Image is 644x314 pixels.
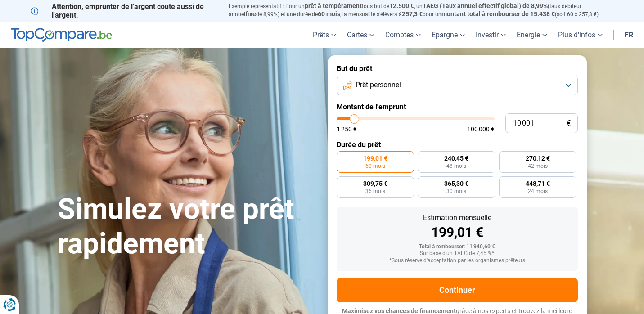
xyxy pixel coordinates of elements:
span: 100 000 € [467,126,495,132]
a: Investir [470,22,511,48]
span: 199,01 € [363,155,387,161]
a: Comptes [380,22,426,48]
span: 448,71 € [526,180,550,187]
button: Continuer [337,278,578,302]
span: 365,30 € [444,180,468,187]
a: Cartes [342,22,380,48]
p: Exemple représentatif : Pour un tous but de , un (taux débiteur annuel de 8,99%) et une durée de ... [229,2,614,18]
span: 240,45 € [444,155,468,161]
span: 24 mois [528,188,548,194]
h1: Simulez votre prêt rapidement [58,192,317,261]
span: montant total à rembourser de 15.438 € [441,10,555,18]
span: 48 mois [446,163,466,169]
button: Prêt personnel [337,76,578,95]
div: Sur base d'un TAEG de 7,45 %* [344,251,571,257]
label: Durée du prêt [337,140,578,149]
span: 30 mois [446,188,466,194]
img: TopCompare [11,28,112,42]
span: 309,75 € [363,180,387,187]
span: 12.500 € [389,2,414,9]
a: fr [619,22,639,48]
p: Attention, emprunter de l'argent coûte aussi de l'argent. [31,2,218,19]
span: fixe [245,10,256,18]
span: 1 250 € [337,126,357,132]
a: Énergie [511,22,553,48]
span: TAEG (Taux annuel effectif global) de 8,99% [423,2,548,9]
div: *Sous réserve d'acceptation par les organismes prêteurs [344,258,571,264]
label: Montant de l'emprunt [337,103,578,111]
span: € [567,120,571,127]
a: Épargne [426,22,470,48]
span: 257,3 € [402,10,423,18]
span: Prêt personnel [356,80,401,90]
div: 199,01 € [344,226,571,239]
div: Total à rembourser: 11 940,60 € [344,244,571,250]
a: Plus d'infos [553,22,608,48]
span: 270,12 € [526,155,550,161]
div: Estimation mensuelle [344,214,571,221]
span: 60 mois [365,163,385,169]
span: 42 mois [528,163,548,169]
span: 36 mois [365,188,385,194]
label: But du prêt [337,64,578,73]
a: Prêts [307,22,342,48]
span: prêt à tempérament [305,2,362,9]
span: 60 mois [318,10,340,18]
